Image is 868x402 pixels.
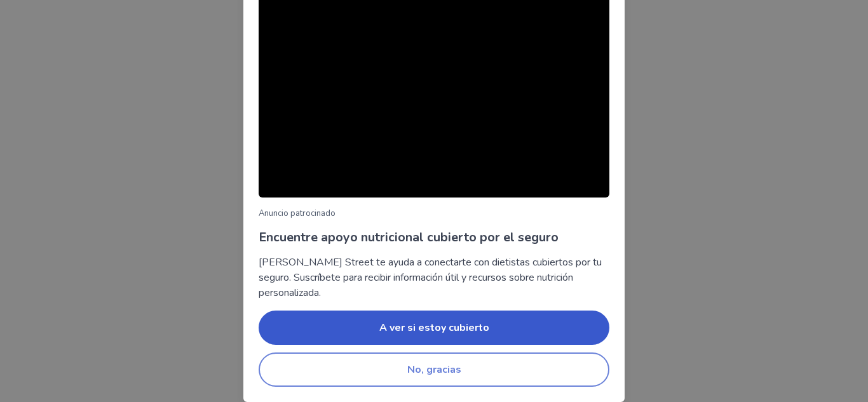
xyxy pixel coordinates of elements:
[259,311,609,345] button: A ver si estoy cubierto
[259,229,559,246] font: Encuentre apoyo nutricional cubierto por el seguro
[259,352,609,387] button: No, gracias
[407,363,461,377] font: No, gracias
[259,208,336,219] font: Anuncio patrocinado
[259,255,602,300] font: [PERSON_NAME] Street te ayuda a conectarte con dietistas cubiertos por tu seguro. Suscríbete para...
[379,321,489,335] font: A ver si estoy cubierto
